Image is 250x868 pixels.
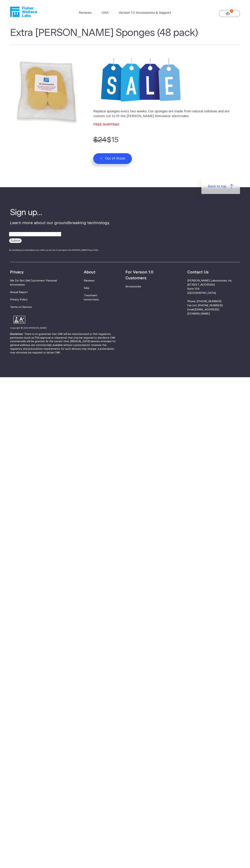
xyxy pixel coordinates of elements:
[201,179,240,194] a: Back to top
[93,123,119,126] span: FREE SHIPPING!
[187,270,209,274] strong: Contact Us
[93,153,132,164] button: Out of Stock
[219,10,240,17] a: 0
[10,298,28,301] a: Privacy Policy
[10,327,47,329] small: Copyright © 2024 [PERSON_NAME]
[102,10,109,15] a: OAK
[10,270,24,274] strong: Privacy
[187,279,240,316] li: [PERSON_NAME] Laboratories, Inc. [STREET_ADDRESS] Suite 104 [GEOGRAPHIC_DATA] Phone: [PHONE_NUMBE...
[119,10,171,15] a: Version 1.0 Accessories & Support
[187,308,219,315] a: [EMAIL_ADDRESS][DOMAIN_NAME]
[10,306,32,308] a: Terms of Service
[125,270,154,280] strong: For Version 1.0 Customers
[93,136,107,144] s: $24
[9,249,110,251] div: By submitting your email address you confirm you are over 21 and agree to the [PERSON_NAME] Priva...
[9,238,22,243] input: Submit
[79,10,91,15] a: Reviews
[10,291,28,294] a: Annual Report
[10,207,110,218] h4: Sign up...
[105,156,125,161] span: Out of Stock
[10,7,37,17] a: Fisher Wallace
[84,287,89,290] a: FAQ
[230,9,233,13] strong: 0
[208,184,226,189] span: Back to top
[10,333,23,335] strong: Disclaimer:
[84,270,95,274] strong: About
[84,279,95,282] a: Reviews
[10,279,57,286] a: We Do Not Sell Customers' Personal Information
[84,294,99,301] a: Treatment instructions
[10,332,119,355] p: There is no guarantee that OAK will be manufactured or that regulatory permission (such as FDA ap...
[10,27,240,45] h1: Extra [PERSON_NAME] Sponges (48 pack)
[93,134,240,146] p: $15
[93,109,239,119] p: Replace sponges every two weeks. Our sponges are made from natural cellulose and are custom cut t...
[10,207,110,255] div: Learn more about our groundbreaking technology.
[10,55,83,128] img: Extra Fisher Wallace Sponges (48 pack)
[125,285,141,288] a: Accessories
